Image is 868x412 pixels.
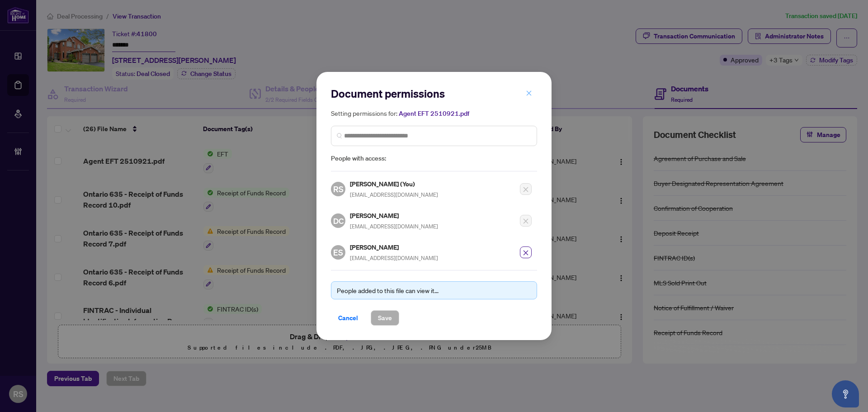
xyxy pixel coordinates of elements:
h5: [PERSON_NAME] [350,242,438,252]
button: Open asap [832,380,859,407]
span: DC [333,215,344,227]
img: search_icon [337,133,342,138]
h5: Setting permissions for: [331,108,537,118]
span: Cancel [338,311,358,325]
h5: [PERSON_NAME] (You) [350,179,438,189]
span: Agent EFT 2510921.pdf [399,109,469,118]
span: [EMAIL_ADDRESS][DOMAIN_NAME] [350,255,438,261]
h5: [PERSON_NAME] [350,210,438,221]
span: RS [333,183,344,195]
span: [EMAIL_ADDRESS][DOMAIN_NAME] [350,223,438,230]
button: Cancel [331,310,365,326]
span: close [523,250,529,256]
div: People added to this file can view it... [337,285,531,295]
span: close [526,90,532,96]
span: [EMAIL_ADDRESS][DOMAIN_NAME] [350,191,438,198]
h2: Document permissions [331,86,537,101]
span: ES [333,246,343,259]
span: People with access: [331,153,537,164]
button: Save [371,310,399,326]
